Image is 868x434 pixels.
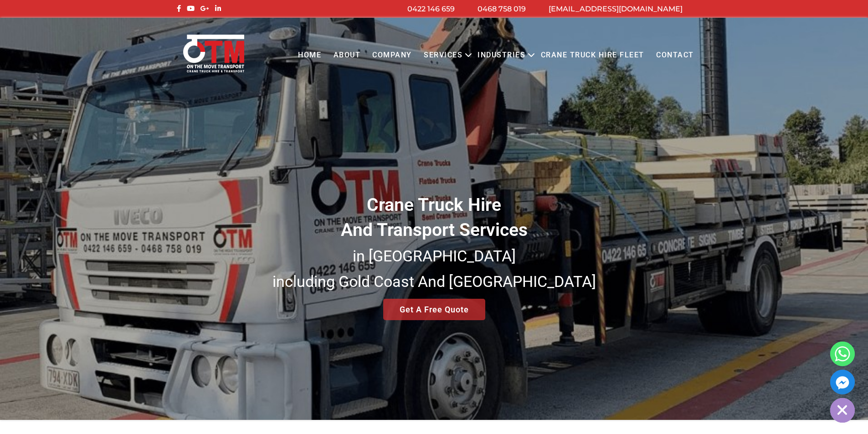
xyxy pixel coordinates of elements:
[407,5,455,13] a: 0422 146 659
[549,5,683,13] a: [EMAIL_ADDRESS][DOMAIN_NAME]
[292,43,327,68] a: Home
[383,299,485,320] a: Get A Free Quote
[534,43,650,68] a: Crane Truck Hire Fleet
[418,43,468,68] a: Services
[830,370,855,394] a: Facebook_Messenger
[272,247,596,291] small: in [GEOGRAPHIC_DATA] including Gold Coast And [GEOGRAPHIC_DATA]
[472,43,531,68] a: Industries
[366,43,418,68] a: COMPANY
[650,43,700,68] a: Contact
[830,342,855,366] a: Whatsapp
[478,5,526,13] a: 0468 758 019
[327,43,366,68] a: About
